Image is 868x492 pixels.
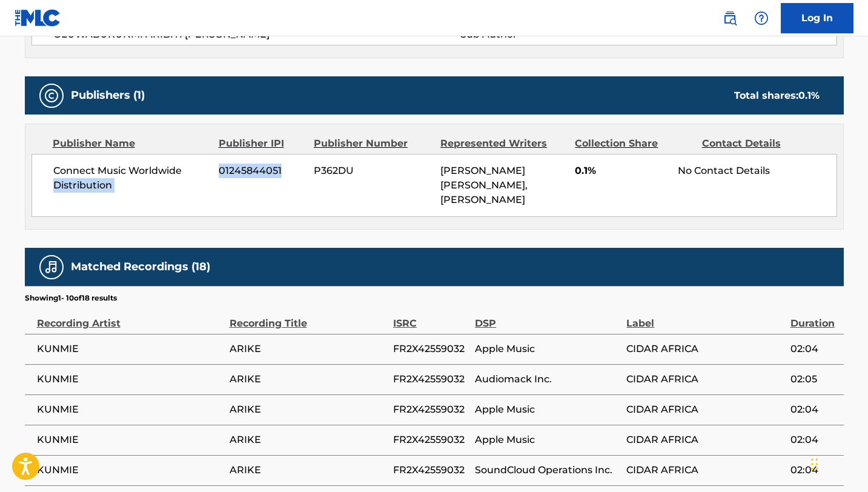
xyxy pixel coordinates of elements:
span: KUNMIE [37,433,224,447]
iframe: Chat Widget [807,434,868,492]
span: CIDAR AFRICA [626,463,784,477]
span: CIDAR AFRICA [626,372,784,387]
span: KUNMIE [37,463,224,477]
div: Total shares: [734,88,820,103]
span: 02:04 [790,433,838,447]
span: 0.1 % [798,90,820,101]
span: KUNMIE [37,372,224,387]
span: FR2X42559032 [393,463,469,477]
img: Publishers [44,88,59,103]
span: 02:05 [790,372,838,387]
div: Publisher Name [53,136,210,151]
div: Publisher IPI [219,136,305,151]
div: No Contact Details [678,164,836,178]
span: 01245844051 [219,164,305,178]
div: Label [626,304,784,331]
span: 0.1% [575,164,669,178]
span: Connect Music Worldwide Distribution [53,164,210,193]
span: 02:04 [790,342,838,356]
h5: Matched Recordings (18) [71,260,210,274]
span: P362DU [314,164,431,178]
span: KUNMIE [37,402,224,417]
h5: Publishers (1) [71,88,145,102]
span: FR2X42559032 [393,433,469,447]
a: Log In [781,3,853,33]
span: SoundCloud Operations Inc. [475,463,620,477]
div: ISRC [393,304,469,331]
div: DSP [475,304,620,331]
a: Public Search [718,6,742,30]
div: Contact Details [702,136,820,151]
span: ARIKE [230,342,387,356]
div: Publisher Number [314,136,431,151]
div: Help [749,6,774,30]
span: [PERSON_NAME] [PERSON_NAME], [PERSON_NAME] [440,165,528,205]
div: Represented Writers [440,136,566,151]
span: ARIKE [230,463,387,477]
span: 02:04 [790,463,838,477]
span: Apple Music [475,342,620,356]
span: Apple Music [475,433,620,447]
span: 02:04 [790,402,838,417]
div: Recording Title [230,304,387,331]
img: MLC Logo [15,9,61,27]
span: ARIKE [230,402,387,417]
span: CIDAR AFRICA [626,402,784,417]
span: Audiomack Inc. [475,372,620,387]
span: CIDAR AFRICA [626,342,784,356]
span: KUNMIE [37,342,224,356]
span: FR2X42559032 [393,372,469,387]
img: search [723,11,737,25]
img: help [754,11,769,25]
p: Showing 1 - 10 of 18 results [25,293,117,304]
span: FR2X42559032 [393,342,469,356]
span: ARIKE [230,372,387,387]
div: Drag [811,446,818,482]
span: ARIKE [230,433,387,447]
span: FR2X42559032 [393,402,469,417]
span: Apple Music [475,402,620,417]
div: Recording Artist [37,304,224,331]
div: Duration [790,304,838,331]
img: Matched Recordings [44,260,59,274]
div: Collection Share [575,136,692,151]
span: CIDAR AFRICA [626,433,784,447]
